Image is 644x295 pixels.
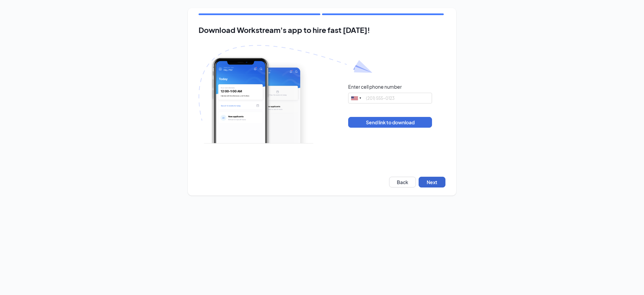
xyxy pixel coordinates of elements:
[348,117,432,128] button: Send link to download
[199,45,372,143] img: Download Workstream's app with paper plane
[348,93,432,103] input: (201) 555-0123
[419,177,445,187] button: Next
[348,83,402,90] div: Enter cell phone number
[199,26,445,34] h2: Download Workstream's app to hire fast [DATE]!
[348,93,364,103] div: United States: +1
[389,177,416,187] button: Back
